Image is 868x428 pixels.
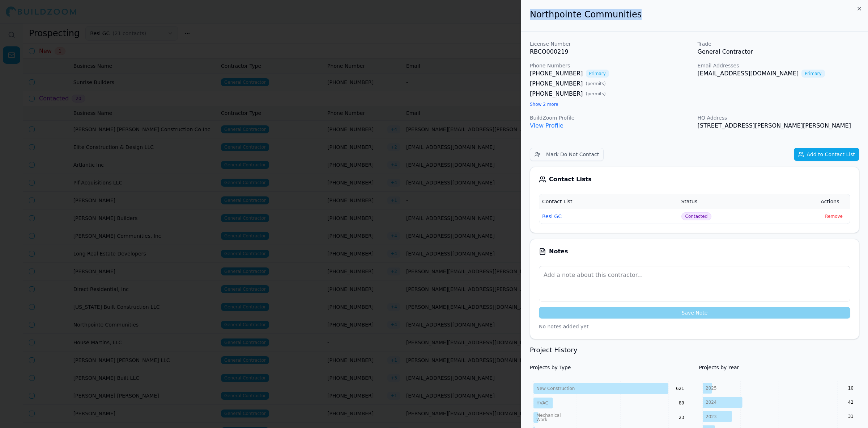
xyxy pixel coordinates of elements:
p: Trade [698,40,860,47]
th: Contact List [539,194,678,209]
p: RBCO000219 [530,47,692,56]
text: 89 [679,400,684,405]
h2: Northpointe Communities [530,9,859,20]
p: BuildZoom Profile [530,114,692,121]
tspan: 2023 [706,414,717,419]
p: [STREET_ADDRESS][PERSON_NAME][PERSON_NAME] [698,121,860,130]
p: No notes added yet [539,323,850,330]
span: Primary [586,70,609,78]
span: Primary [801,70,825,78]
a: [PHONE_NUMBER] [530,90,583,98]
a: [PHONE_NUMBER] [530,69,583,78]
button: Add to Contact List [794,148,859,161]
span: ( permits ) [586,81,606,87]
a: [EMAIL_ADDRESS][DOMAIN_NAME] [698,69,799,78]
span: Click to update status [681,212,712,220]
text: 621 [676,386,684,391]
tspan: 2024 [706,400,717,405]
a: View Profile [530,122,563,129]
p: General Contractor [698,47,860,56]
tspan: New Construction [536,386,575,391]
a: [PHONE_NUMBER] [530,79,583,88]
p: License Number [530,40,692,47]
tspan: 2025 [706,386,717,391]
h3: Project History [530,345,859,355]
span: ( permits ) [586,91,606,97]
th: Status [678,194,818,209]
button: Resi GC [542,213,562,220]
button: Contacted [681,212,712,220]
tspan: Work [536,417,547,422]
text: 31 [848,414,853,419]
h4: Projects by Year [699,364,860,371]
text: 10 [848,385,853,390]
p: Phone Numbers [530,62,692,69]
tspan: Mechanical [536,413,561,418]
text: 23 [679,415,684,420]
div: Notes [539,248,850,255]
p: Email Addresses [698,62,860,69]
text: 42 [848,399,853,404]
tspan: HVAC [536,400,548,406]
h4: Projects by Type [530,364,690,371]
th: Actions [818,194,850,209]
button: Remove [821,212,847,221]
div: Contact Lists [539,176,850,183]
button: Mark Do Not Contact [530,148,604,161]
button: Show 2 more [530,101,558,107]
p: HQ Address [698,114,860,121]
